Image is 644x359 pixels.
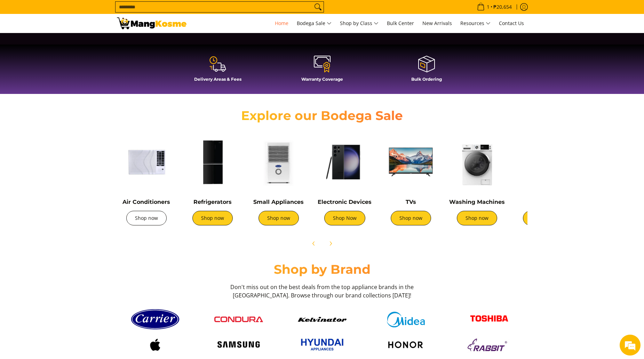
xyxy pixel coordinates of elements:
[367,336,444,353] a: Logo honor
[475,3,514,11] span: •
[495,14,527,33] a: Contact Us
[492,5,513,9] span: ₱20,654
[387,20,414,26] span: Bulk Center
[117,133,176,192] img: Air Conditioners
[249,133,308,192] img: Small Appliances
[284,317,360,322] a: Kelvinator button 9a26f67e caed 448c 806d e01e406ddbdc
[419,14,455,33] a: New Arrivals
[273,55,371,87] a: Warranty Coverage
[381,336,430,353] img: Logo honor
[253,199,304,205] a: Small Appliances
[514,133,573,192] img: Cookers
[298,317,347,322] img: Kelvinator button 9a26f67e caed 448c 806d e01e406ddbdc
[315,133,374,192] img: Electronic Devices
[323,236,338,251] button: Next
[381,133,440,192] img: TVs
[406,199,416,205] a: TVs
[457,211,497,225] a: Shop now
[499,20,524,26] span: Contact Us
[312,2,324,12] button: Search
[273,77,371,82] h4: Warranty Coverage
[169,77,267,82] h4: Delivery Areas & Fees
[340,19,379,28] span: Shop by Class
[324,211,365,225] a: Shop Now
[457,14,494,33] a: Resources
[465,310,514,329] img: Toshiba logo
[449,199,505,205] a: Washing Machines
[298,336,347,353] img: Hyundai 2
[221,108,423,123] h2: Explore our Bodega Sale
[381,312,430,327] img: Midea logo 405e5d5e af7e 429b b899 c48f4df307b6
[200,338,277,351] a: Logo samsung wordmark
[378,55,475,87] a: Bulk Ordering
[183,133,242,192] img: Refrigerators
[131,336,180,353] img: Logo apple
[117,306,193,332] a: Carrier logo 1 98356 9b90b2e1 0bd1 49ad 9aa2 9ddb2e94a36b
[378,77,475,82] h4: Bulk Ordering
[306,236,321,251] button: Previous
[193,199,232,205] a: Refrigerators
[383,14,418,33] a: Bulk Center
[451,336,527,353] a: Logo rabbit
[122,199,170,205] a: Air Conditioners
[117,17,186,29] img: Mang Kosme: Your Home Appliances Warehouse Sale Partner!
[169,55,267,87] a: Delivery Areas & Fees
[271,14,292,33] a: Home
[117,262,527,277] h2: Shop by Brand
[523,211,563,225] a: Shop now
[126,211,167,225] a: Shop now
[275,20,288,26] span: Home
[284,336,360,353] a: Hyundai 2
[192,211,233,225] a: Shop now
[214,317,263,322] img: Condura logo red
[131,306,180,332] img: Carrier logo 1 98356 9b90b2e1 0bd1 49ad 9aa2 9ddb2e94a36b
[391,211,431,225] a: Shop now
[297,19,332,28] span: Bodega Sale
[447,133,507,192] img: Washing Machines
[367,312,444,327] a: Midea logo 405e5d5e af7e 429b b899 c48f4df307b6
[336,14,382,33] a: Shop by Class
[422,20,452,26] span: New Arrivals
[214,338,263,351] img: Logo samsung wordmark
[293,14,335,33] a: Bodega Sale
[193,14,527,33] nav: Main Menu
[200,317,277,322] a: Condura logo red
[318,199,372,205] a: Electronic Devices
[451,310,527,329] a: Toshiba logo
[259,211,299,225] a: Shop now
[228,283,416,300] h3: Don't miss out on the best deals from the top appliance brands in the [GEOGRAPHIC_DATA]. Browse t...
[117,336,193,353] a: Logo apple
[460,19,491,28] span: Resources
[486,5,491,9] span: 1
[465,336,514,353] img: Logo rabbit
